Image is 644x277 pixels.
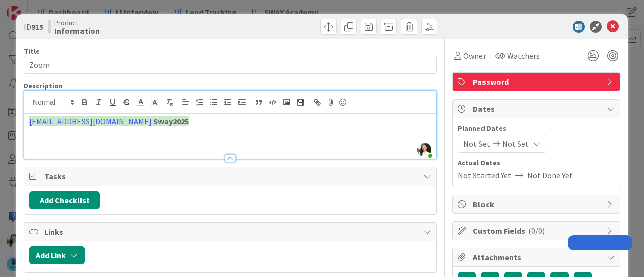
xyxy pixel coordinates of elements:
span: Watchers [507,50,540,62]
input: type card name here... [24,56,437,74]
span: Dates [473,103,602,115]
span: Attachments [473,251,602,263]
b: Information [54,27,100,35]
span: Tasks [44,170,418,182]
label: Title [24,47,40,56]
span: Password [473,76,602,88]
span: Not Done Yet [527,169,573,181]
span: Not Set [463,138,490,150]
span: Links [44,226,418,238]
span: Product [54,19,100,27]
span: Block [473,198,602,210]
span: Description [24,81,63,90]
button: Add Link [29,246,85,264]
span: Not Started Yet [458,169,511,181]
button: Add Checklist [29,191,100,209]
span: ID [24,21,43,33]
img: oBudH3TQPXa0d4SpI6uEJAqTHpcXZSn3.jpg [417,143,431,157]
span: Planned Dates [458,123,615,134]
span: Not Set [502,138,529,150]
span: ( 0/0 ) [528,226,545,236]
strong: Sway2025 [153,116,189,126]
span: Actual Dates [458,158,615,168]
b: 915 [31,22,43,32]
span: Custom Fields [473,225,602,237]
span: Owner [463,50,486,62]
a: [EMAIL_ADDRESS][DOMAIN_NAME] [29,116,152,126]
